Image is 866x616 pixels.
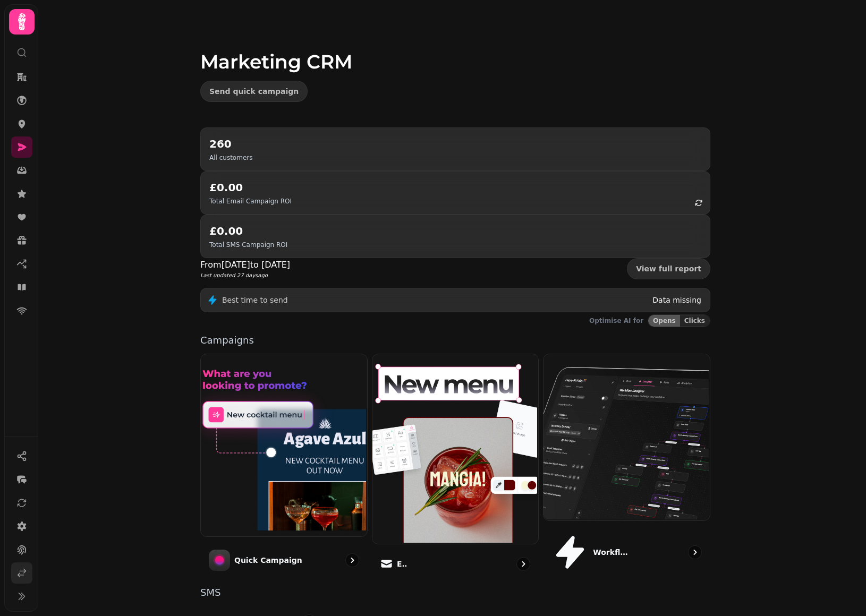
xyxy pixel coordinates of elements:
a: View full report [627,258,710,279]
button: Send quick campaign [200,81,308,102]
span: Opens [653,318,676,324]
svg: go to [690,547,700,558]
a: Workflows (beta)Workflows (beta) [543,354,710,579]
p: Workflows (beta) [593,547,628,558]
a: EmailEmail [372,354,539,579]
span: Send quick campaign [209,88,299,95]
p: Quick Campaign [234,555,302,566]
button: Clicks [680,315,710,327]
h2: 260 [209,136,252,151]
button: Opens [648,315,680,327]
svg: go to [518,559,529,569]
h2: £0.00 [209,224,287,238]
button: refresh [690,194,708,212]
p: Best time to send [222,295,288,305]
p: Data missing [652,295,701,305]
p: Email [397,559,407,569]
p: Total SMS Campaign ROI [209,241,287,249]
p: Total Email Campaign ROI [209,197,292,206]
img: Quick Campaign [200,353,366,535]
h2: £0.00 [209,180,292,195]
img: Workflows (beta) [542,353,709,519]
p: Optimise AI for [589,316,643,325]
p: All customers [209,153,252,162]
p: Last updated 27 days ago [200,271,290,279]
a: Quick CampaignQuick Campaign [200,354,368,579]
svg: go to [347,555,358,566]
h1: Marketing CRM [200,25,710,72]
p: Campaigns [200,336,710,345]
span: Clicks [684,318,705,324]
img: Email [371,353,538,543]
p: From [DATE] to [DATE] [200,259,290,271]
p: SMS [200,588,710,597]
